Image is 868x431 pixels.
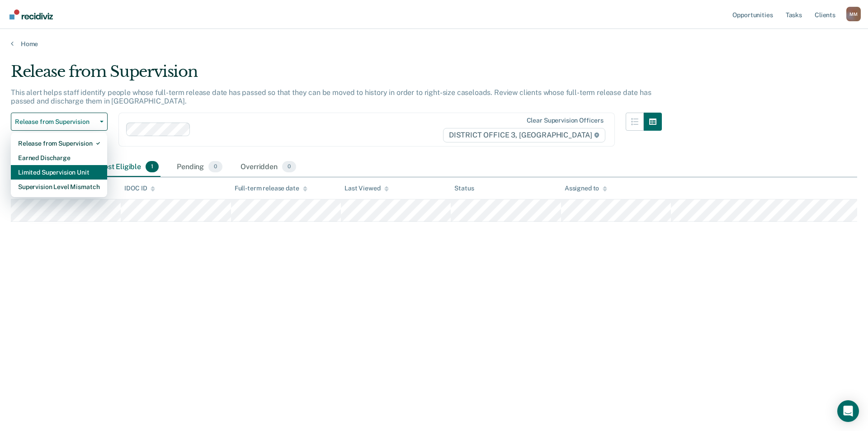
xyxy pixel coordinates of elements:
[18,165,100,180] div: Limited Supervision Unit
[175,157,224,177] div: Pending0
[235,185,307,192] div: Full-term release date
[146,161,159,173] span: 1
[18,136,100,151] div: Release from Supervision
[18,180,100,194] div: Supervision Level Mismatch
[124,185,155,192] div: IDOC ID
[18,151,100,165] div: Earned Discharge
[846,7,861,21] button: Profile dropdown button
[15,118,96,126] span: Release from Supervision
[9,9,53,19] img: Recidiviz
[89,157,160,177] div: Almost Eligible1
[208,161,222,173] span: 0
[846,7,861,21] div: M M
[11,113,108,131] button: Release from Supervision
[837,400,859,422] div: Open Intercom Messenger
[527,117,604,124] div: Clear supervision officers
[565,185,607,192] div: Assigned to
[239,157,298,177] div: Overridden0
[282,161,296,173] span: 0
[11,88,651,105] p: This alert helps staff identify people whose full-term release date has passed so that they can b...
[443,128,605,142] span: DISTRICT OFFICE 3, [GEOGRAPHIC_DATA]
[454,185,474,192] div: Status
[11,40,857,48] a: Home
[344,185,388,192] div: Last Viewed
[11,62,662,88] div: Release from Supervision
